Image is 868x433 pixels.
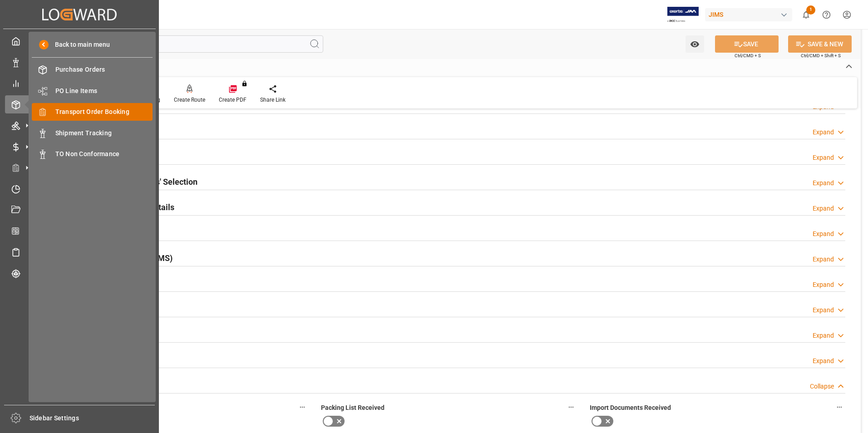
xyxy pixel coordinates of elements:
a: TO Non Conformance [32,145,153,163]
span: Import Documents Received [590,403,671,413]
div: Collapse [810,382,834,391]
span: Transport Order Booking [55,107,153,117]
button: Help Center [816,5,837,25]
a: Transport Order Booking [32,103,153,121]
a: Sailing Schedules [5,243,154,261]
span: 1 [806,5,815,15]
a: My Cockpit [5,32,154,50]
span: PO Line Items [55,86,153,96]
button: show 1 new notifications [796,5,816,25]
button: SAVE [715,35,779,53]
div: Create Route [174,96,205,104]
div: Expand [813,255,834,264]
button: SAVE & NEW [788,35,852,53]
div: Expand [813,356,834,366]
div: Share Link [260,96,286,104]
a: Timeslot Management V2 [5,180,154,197]
a: Document Management [5,201,154,219]
a: My Reports [5,74,154,92]
div: Expand [813,280,834,290]
div: Expand [813,331,834,340]
a: Tracking Shipment [5,264,154,282]
button: Packing List Received [565,401,577,413]
div: Expand [813,229,834,239]
span: Ctrl/CMD + S [735,52,761,59]
div: JIMS [705,8,792,21]
button: JIMS [705,6,796,23]
button: Import Documents Received [833,401,845,413]
div: Expand [813,128,834,137]
button: open menu [686,35,704,53]
a: CO2 Calculator [5,222,154,240]
button: Shipping instructions SENT [296,401,308,413]
span: Back to main menu [49,40,110,49]
input: Search Fields [42,35,323,53]
a: PO Line Items [32,82,153,99]
div: Expand [813,204,834,213]
span: TO Non Conformance [55,149,153,159]
a: Shipment Tracking [32,124,153,142]
div: Expand [813,153,834,162]
span: Shipment Tracking [55,128,153,138]
span: Packing List Received [321,403,385,413]
a: Purchase Orders [32,61,153,79]
a: Data Management [5,53,154,71]
span: Ctrl/CMD + Shift + S [801,52,841,59]
img: Exertis%20JAM%20-%20Email%20Logo.jpg_1722504956.jpg [667,7,699,23]
span: Sidebar Settings [30,413,155,423]
div: Expand [813,305,834,315]
div: Expand [813,178,834,188]
span: Purchase Orders [55,65,153,74]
